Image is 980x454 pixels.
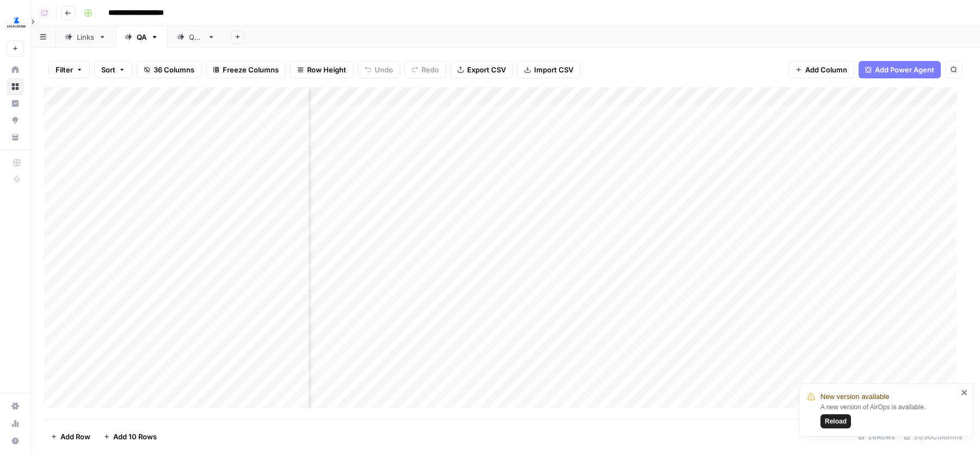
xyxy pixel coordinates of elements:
[7,9,24,36] button: Workspace: LegalZoom
[788,61,854,78] button: Add Column
[805,64,847,75] span: Add Column
[137,61,201,78] button: 36 Columns
[358,61,400,78] button: Undo
[450,61,513,78] button: Export CSV
[7,13,26,32] img: LegalZoom Logo
[7,432,24,450] button: Help + Support
[137,32,146,42] div: QA
[820,414,851,428] button: Reload
[290,61,353,78] button: Row Height
[168,26,224,48] a: QA2
[534,64,573,75] span: Import CSV
[467,64,506,75] span: Export CSV
[94,61,132,78] button: Sort
[307,64,346,75] span: Row Height
[7,78,24,95] a: Browse
[56,26,115,48] a: Links
[7,95,24,112] a: Insights
[421,64,439,75] span: Redo
[115,26,168,48] a: QA
[77,32,94,42] div: Links
[97,428,163,445] button: Add 10 Rows
[44,428,97,445] button: Add Row
[820,391,889,402] span: New version available
[825,416,847,426] span: Reload
[7,128,24,146] a: Your Data
[375,64,393,75] span: Undo
[206,61,286,78] button: Freeze Columns
[961,388,969,397] button: close
[7,415,24,432] a: Usage
[899,428,967,445] div: 31/36 Columns
[189,32,203,42] div: QA2
[101,64,115,75] span: Sort
[113,431,157,442] span: Add 10 Rows
[859,61,941,78] button: Add Power Agent
[405,61,446,78] button: Redo
[56,64,73,75] span: Filter
[48,61,90,78] button: Filter
[854,428,899,445] div: 28 Rows
[223,64,279,75] span: Freeze Columns
[154,64,194,75] span: 36 Columns
[875,64,934,75] span: Add Power Agent
[7,397,24,415] a: Settings
[60,431,90,442] span: Add Row
[7,112,24,129] a: Opportunities
[7,61,24,78] a: Home
[517,61,580,78] button: Import CSV
[820,402,958,428] div: A new version of AirOps is available.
